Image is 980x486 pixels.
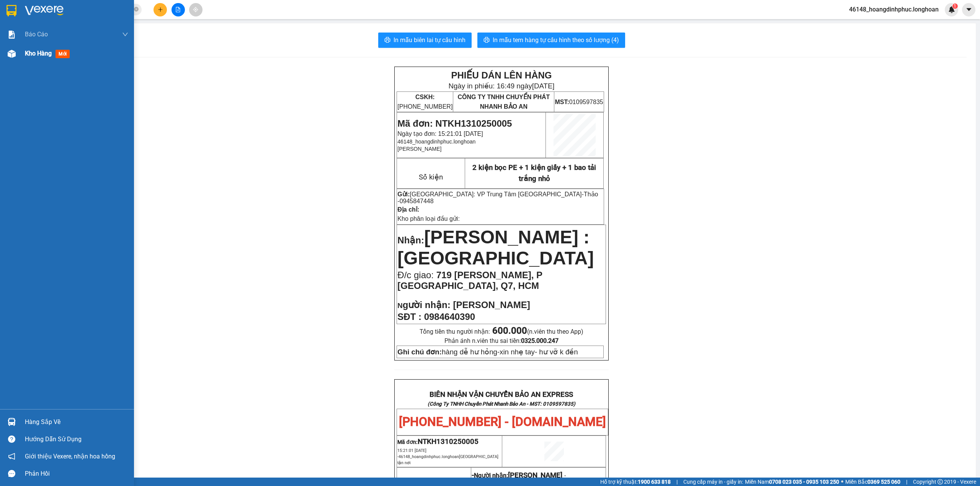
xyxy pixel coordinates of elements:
span: Cung cấp máy in - giấy in: [683,478,743,486]
span: notification [8,453,15,460]
span: Miền Nam [745,478,839,486]
strong: PHIẾU DÁN LÊN HÀNG [451,70,552,80]
span: aim [193,7,198,12]
button: plus [154,3,167,16]
strong: Địa chỉ: [397,206,419,213]
span: Đ/c giao: [397,270,436,280]
div: Hướng dẫn sử dụng [25,434,128,445]
span: plus [158,7,163,12]
span: 2 kiện bọc PE + 1 kiện giấy + 1 bao tải trắng nhỏ [472,163,596,183]
span: 1 [954,3,956,9]
strong: (Công Ty TNHH Chuyển Phát Nhanh Bảo An - MST: 0109597835) [428,401,575,407]
span: Ngày in phiếu: 16:49 ngày [448,82,554,90]
span: [DATE] [532,82,555,90]
img: logo-vxr [7,5,16,16]
span: Mã đơn: [397,439,479,445]
span: Miền Bắc [845,478,900,486]
span: down [122,31,128,38]
span: [PHONE_NUMBER] [3,26,58,39]
strong: 0325.000.247 [521,337,559,344]
span: [PERSON_NAME] : [GEOGRAPHIC_DATA] [397,227,594,268]
strong: CSKH: [21,26,41,33]
span: Hỗ trợ kỹ thuật: [600,478,671,486]
span: 719 [PERSON_NAME], P [GEOGRAPHIC_DATA], Q7, HCM [397,270,542,291]
span: Kho phân loại đầu gửi: [397,215,460,222]
span: - [397,191,598,204]
button: file-add [171,3,185,16]
div: Phản hồi [25,468,128,479]
span: gười nhận: [403,300,451,310]
span: Báo cáo [25,29,48,39]
span: CÔNG TY TNHH CHUYỂN PHÁT NHANH BẢO AN [67,26,140,40]
span: printer [384,37,390,44]
strong: BIÊN NHẬN VẬN CHUYỂN BẢO AN EXPRESS [430,390,573,399]
div: Hàng sắp về [25,416,128,428]
strong: 0708 023 035 - 0935 103 250 [769,479,839,485]
span: Kho hàng [25,50,52,57]
span: mới [56,50,70,58]
span: printer [483,37,490,44]
strong: MST: [555,99,569,105]
strong: Ghi chú đơn: [397,348,442,356]
span: - [562,472,566,479]
img: solution-icon [8,31,16,39]
span: Phản ánh n.viên thu sai tiền: [444,337,559,344]
span: 15:21:01 [DATE] - [397,448,498,465]
span: 0945847448 [400,198,434,204]
span: [PERSON_NAME] [453,300,530,310]
strong: 0369 525 060 [867,479,900,485]
span: file-add [175,7,181,12]
button: printerIn mẫu biên lai tự cấu hình [378,33,472,48]
span: NTKH1310250005 [418,437,479,446]
span: Mã đơn: NTKH1310250005 [3,46,118,57]
span: | [906,478,907,486]
span: Ngày tạo đơn: 15:21:01 [DATE] [397,130,483,137]
span: 46148_hoangdinhphuc.longhoan [843,5,945,14]
span: Giới thiệu Vexere, nhận hoa hồng [25,452,115,461]
img: warehouse-icon [8,418,16,426]
strong: N [397,302,450,310]
strong: 600.000 [492,325,527,336]
strong: - [472,471,562,479]
span: In mẫu tem hàng tự cấu hình theo số lượng (4) [493,35,619,45]
span: | [676,478,678,486]
span: Mã đơn: NTKH1310250005 [397,118,512,129]
span: hàng dễ hư hỏng-xin nhẹ tay- hư vỡ k đền [397,348,578,356]
strong: CSKH: [415,94,435,100]
strong: PHIẾU DÁN LÊN HÀNG [51,3,152,14]
span: ⚪️ [841,480,843,483]
img: icon-new-feature [948,6,955,13]
button: caret-down [962,3,975,16]
strong: 1900 633 818 [638,479,671,485]
span: 0984640390 [424,311,475,322]
span: close-circle [134,7,139,11]
span: 46148_hoangdinhphuc.longhoan [397,139,475,145]
strong: SĐT : [397,311,421,322]
span: Ngày in phiếu: 16:49 ngày [48,15,154,23]
button: printerIn mẫu tem hàng tự cấu hình theo số lượng (4) [477,33,625,48]
span: Thảo - [397,191,598,204]
strong: Gửi: [397,191,410,197]
span: [PHONE_NUMBER] - [DOMAIN_NAME] [399,414,606,429]
span: copyright [938,479,943,484]
span: [PERSON_NAME] [508,471,562,479]
span: [GEOGRAPHIC_DATA]: VP Trung Tâm [GEOGRAPHIC_DATA] [410,191,582,197]
span: 46148_hoangdinhphuc.longhoan [397,454,498,465]
span: CÔNG TY TNHH CHUYỂN PHÁT NHANH BẢO AN [457,94,550,110]
span: Người nhận: [474,472,562,479]
span: [PERSON_NAME] [397,146,441,152]
span: close-circle [134,6,139,13]
span: 0109597835 [555,99,603,105]
span: Tổng tiền thu người nhận: [420,328,583,335]
span: question-circle [8,435,15,443]
img: warehouse-icon [8,50,16,58]
sup: 1 [952,3,958,9]
span: [PHONE_NUMBER] [397,94,452,110]
span: caret-down [965,6,972,13]
span: In mẫu biên lai tự cấu hình [394,35,465,45]
span: message [8,470,15,477]
span: Số kiện [419,173,443,181]
button: aim [189,3,203,16]
span: Nhận: [397,235,424,245]
span: (n.viên thu theo App) [492,328,583,335]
